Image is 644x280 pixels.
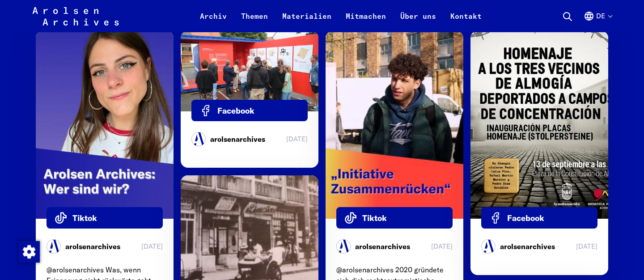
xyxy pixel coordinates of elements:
[181,31,318,168] a: Facebook arolsenarchives [DATE]T09:34:22+00:00
[500,241,555,252] span: arolsenarchives
[193,11,234,32] a: Archiv
[443,11,489,32] a: Kontakt
[393,11,443,32] a: Über uns
[431,242,453,252] relative-time: 3. Sept. 2025, 16:35 MESZ
[339,11,393,32] a: Mitmachen
[18,241,40,263] img: Zustimmung ändern
[275,11,339,32] a: Materialien
[507,212,544,224] span: Facebook
[141,242,163,252] relative-time: 4. Sept. 2025, 14:00 MESZ
[193,5,489,27] nav: Primär
[362,212,387,224] span: Tiktok
[210,134,265,144] span: arolsenarchives
[234,11,275,32] a: Themen
[72,212,97,224] span: Tiktok
[576,242,597,252] relative-time: 3. Sept. 2025, 16:05 MESZ
[65,241,120,252] span: arolsenarchives
[286,134,308,144] relative-time: 4. Sept. 2025, 11:34 MESZ
[217,105,254,117] span: Facebook
[584,11,612,32] button: Deutsch, Sprachauswahl
[355,241,410,252] span: arolsenarchives
[470,31,608,276] a: Facebook arolsenarchives [DATE]T14:05:28+00:00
